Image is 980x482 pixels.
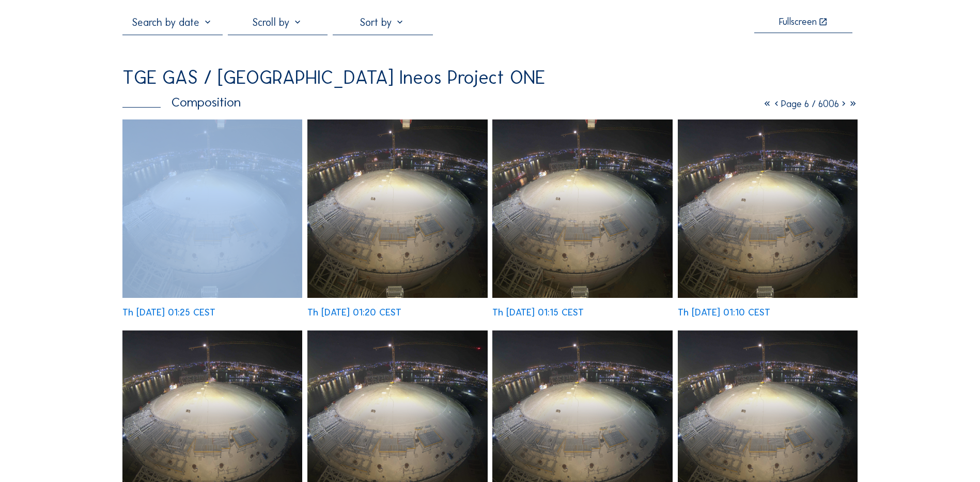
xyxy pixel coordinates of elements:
span: Page 6 / 6006 [781,98,839,110]
div: Th [DATE] 01:10 CEST [678,308,770,317]
img: image_52835552 [492,119,672,298]
div: Composition [122,96,241,109]
div: Th [DATE] 01:25 CEST [122,308,215,317]
div: Fullscreen [779,17,817,27]
div: Th [DATE] 01:15 CEST [492,308,584,317]
div: TGE GAS / [GEOGRAPHIC_DATA] Ineos Project ONE [122,68,545,87]
img: image_52835575 [307,119,487,298]
img: image_52835597 [122,119,302,298]
input: Search by date 󰅀 [122,16,222,28]
img: image_52835531 [678,119,858,298]
div: Th [DATE] 01:20 CEST [307,308,401,317]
